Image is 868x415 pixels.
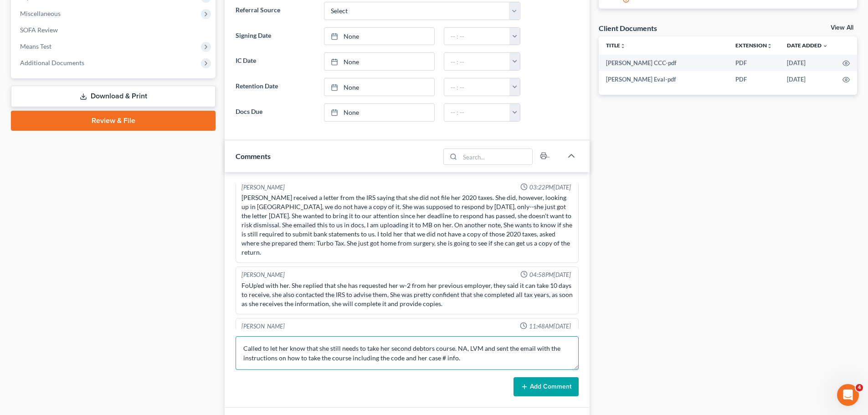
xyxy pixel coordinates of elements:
[11,86,216,107] a: Download & Print
[324,53,434,70] a: None
[735,42,772,49] a: Extensionunfold_more
[837,384,859,406] iframe: Intercom live chat
[444,104,510,121] input: -- : --
[20,26,58,34] span: SOFA Review
[231,2,319,20] label: Referral Source
[231,78,319,96] label: Retention Date
[20,42,51,50] span: Means Test
[529,183,571,192] span: 03:22PM[DATE]
[231,103,319,122] label: Docs Due
[822,43,828,49] i: expand_more
[728,71,780,87] td: PDF
[241,193,573,257] div: [PERSON_NAME] received a letter from the IRS saying that she did not file her 2020 taxes. She did...
[856,384,863,391] span: 4
[728,55,780,71] td: PDF
[231,52,319,71] label: IC Date
[444,53,510,70] input: -- : --
[444,78,510,96] input: -- : --
[599,71,728,87] td: [PERSON_NAME] Eval-pdf
[236,152,271,160] span: Comments
[620,43,626,49] i: unfold_more
[241,322,285,331] div: [PERSON_NAME]
[767,43,772,49] i: unfold_more
[444,28,510,45] input: -- : --
[20,10,61,17] span: Miscellaneous
[831,25,853,31] a: View All
[324,78,434,96] a: None
[20,59,84,67] span: Additional Documents
[13,22,216,38] a: SOFA Review
[11,111,216,131] a: Review & File
[460,149,533,164] input: Search...
[599,55,728,71] td: [PERSON_NAME] CCC-pdf
[780,71,835,87] td: [DATE]
[529,322,571,331] span: 11:48AM[DATE]
[241,281,573,308] div: FoUp'ed with her. She replied that she has requested her w-2 from her previous employer, they sai...
[241,183,285,192] div: [PERSON_NAME]
[514,377,579,396] button: Add Comment
[324,104,434,121] a: None
[599,23,657,33] div: Client Documents
[780,55,835,71] td: [DATE]
[606,42,626,49] a: Titleunfold_more
[787,42,828,49] a: Date Added expand_more
[241,271,285,279] div: [PERSON_NAME]
[324,28,434,45] a: None
[231,27,319,46] label: Signing Date
[529,271,571,279] span: 04:58PM[DATE]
